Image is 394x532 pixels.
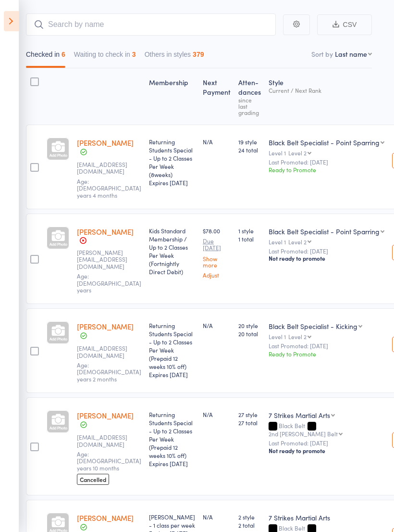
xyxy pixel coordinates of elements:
div: 7 Strikes Martial Arts [269,410,330,420]
div: 2nd [PERSON_NAME] Belt [269,431,338,437]
a: Show more [203,255,231,268]
div: Not ready to promote [269,254,384,262]
div: Expires [DATE] [149,370,195,379]
div: Expires [DATE] [149,459,195,468]
div: 6 [62,51,65,58]
div: $78.00 [203,227,231,278]
div: Current / Next Rank [269,87,384,93]
a: [PERSON_NAME] [77,513,134,523]
input: Search by name [26,13,276,36]
div: Black Belt Specialist - Kicking [269,321,357,331]
a: [PERSON_NAME] [77,227,134,237]
div: Expires [DATE] [149,178,195,187]
div: Black Belt Specialist - Point Sparring [269,227,380,236]
div: 379 [193,51,204,58]
div: Style [265,73,388,120]
div: Returning Students Special - Up to 2 Classes Per Week (Prepaid 12 weeks 10% off) [149,321,195,379]
div: 3 [132,51,136,58]
small: ramacfarlane@outlook.com [77,345,139,359]
div: Level 1 [269,239,384,245]
div: Last name [335,49,367,59]
div: Ready to Promote [269,165,384,174]
div: Black Belt Specialist - Point Sparring [269,138,380,147]
small: robinson_ant@hotmail.com [77,434,139,448]
div: Level 1 [269,150,384,156]
div: Level 2 [288,333,307,340]
a: Adjust [203,272,231,278]
span: 2 total [238,521,261,529]
div: Level 1 [269,333,384,340]
span: 20 style [238,321,261,329]
a: [PERSON_NAME] [77,321,134,331]
div: Level 2 [288,150,307,156]
span: 20 total [238,329,261,338]
div: Next Payment [199,73,234,120]
span: Age: [DEMOGRAPHIC_DATA] years 2 months [77,361,141,383]
div: Kids Standard Membership / Up to 2 Classes Per Week (Fortnightly Direct Debit) [149,227,195,276]
small: Last Promoted: [DATE] [269,248,384,254]
span: 27 style [238,410,261,418]
div: Returning Students Special - Up to 2 Classes Per Week (Prepaid 12 weeks 10% off) [149,410,195,468]
div: N/A [203,321,231,329]
div: Black Belt [269,422,384,437]
span: 1 total [238,235,261,243]
button: CSV [317,14,372,35]
small: amie@7strikesma.com.au [77,249,139,270]
span: Age: [DEMOGRAPHIC_DATA] years 4 months [77,177,141,199]
button: Waiting to check in3 [74,46,136,68]
span: 24 total [238,146,261,154]
span: Cancelled [77,474,109,485]
small: Last Promoted: [DATE] [269,159,384,165]
div: N/A [203,410,231,418]
div: Atten­dances [234,73,265,120]
small: Last Promoted: [DATE] [269,440,384,446]
a: [PERSON_NAME] [77,138,134,148]
span: 1 style [238,227,261,235]
div: Ready to Promote [269,350,384,358]
span: 2 style [238,513,261,521]
div: Not ready to promote [269,447,384,455]
button: Others in styles379 [145,46,204,68]
span: Age: [DEMOGRAPHIC_DATA] years [77,272,141,294]
div: N/A [203,138,231,146]
div: N/A [203,513,231,521]
div: since last grading [238,97,261,115]
div: Membership [145,73,199,120]
small: Lilmagg_45@hotmail.com [77,161,139,175]
span: 19 style [238,138,261,146]
small: Due [DATE] [203,238,231,252]
div: Returning Students Special - Up to 2 Classes Per Week (8weeks) [149,138,195,187]
div: Level 2 [288,239,307,245]
a: [PERSON_NAME] [77,410,134,420]
label: Sort by [311,49,333,59]
button: Checked in6 [26,46,65,68]
span: 27 total [238,418,261,427]
span: Age: [DEMOGRAPHIC_DATA] years 10 months [77,450,141,472]
small: Last Promoted: [DATE] [269,342,384,349]
div: 7 Strikes Martial Arts [269,513,384,522]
